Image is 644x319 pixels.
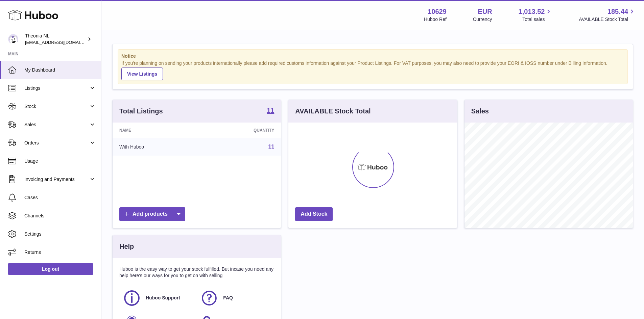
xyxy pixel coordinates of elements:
div: If you're planning on sending your products internationally please add required customs informati... [121,60,624,80]
span: 1,013.52 [519,7,545,16]
h3: Sales [471,107,489,116]
a: Huboo Support [123,289,193,307]
span: Huboo Support [146,295,180,301]
p: Huboo is the easy way to get your stock fulfilled. But incase you need any help here's our ways f... [119,266,274,279]
img: internalAdmin-10629@internal.huboo.com [8,34,18,44]
div: Theonia NL [25,33,86,46]
div: Huboo Ref [424,16,447,23]
span: Listings [24,85,89,91]
h3: Help [119,242,134,251]
span: Orders [24,140,89,146]
a: Add products [119,207,185,221]
a: 185.44 AVAILABLE Stock Total [579,7,636,23]
h3: AVAILABLE Stock Total [295,107,371,116]
span: 185.44 [607,7,628,16]
td: With Huboo [113,138,201,156]
span: FAQ [223,295,233,301]
a: Log out [8,263,93,275]
a: View Listings [121,68,163,80]
th: Name [113,123,201,138]
span: My Dashboard [24,67,96,73]
span: AVAILABLE Stock Total [579,16,636,23]
a: 11 [267,107,274,115]
span: Channels [24,213,96,219]
span: Settings [24,231,96,237]
a: Add Stock [295,207,333,221]
span: Sales [24,122,89,128]
span: Returns [24,249,96,256]
span: Total sales [522,16,552,23]
strong: 10629 [428,7,447,16]
h3: Total Listings [119,107,163,116]
th: Quantity [201,123,281,138]
a: 1,013.52 Total sales [519,7,553,23]
span: Cases [24,194,96,201]
span: Usage [24,158,96,164]
strong: 11 [267,107,274,114]
div: Currency [473,16,492,23]
strong: Notice [121,53,624,59]
a: FAQ [200,289,271,307]
span: Invoicing and Payments [24,176,89,183]
span: [EMAIL_ADDRESS][DOMAIN_NAME] [25,39,99,45]
a: 11 [268,144,275,150]
span: Stock [24,103,89,110]
strong: EUR [478,7,492,16]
